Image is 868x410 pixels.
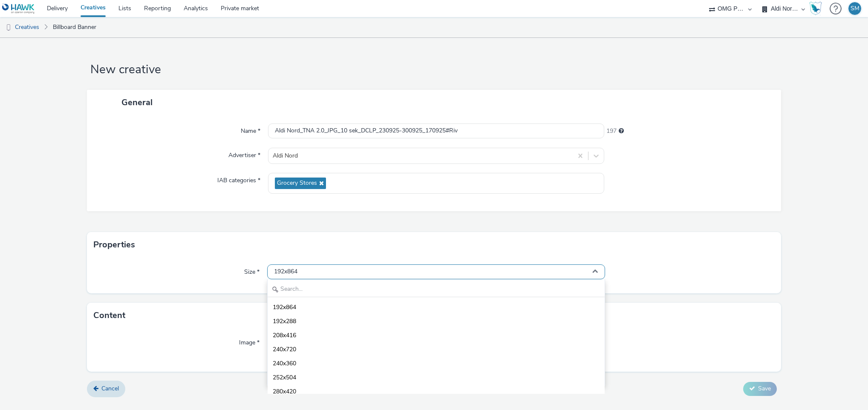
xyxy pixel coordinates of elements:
[273,373,296,382] span: 252x504
[758,384,771,393] span: Save
[743,382,777,396] button: Save
[273,303,296,312] span: 192x864
[214,173,264,185] label: IAB categories *
[236,335,263,347] label: Image *
[274,268,297,275] span: 192x864
[273,345,296,354] span: 240x720
[268,282,605,297] input: Search...
[268,123,605,138] input: Name
[93,309,125,322] h3: Content
[241,264,263,276] label: Size *
[2,3,35,14] img: undefined Logo
[273,387,296,396] span: 280x420
[273,317,296,326] span: 192x288
[851,2,859,15] div: SM
[4,23,13,32] img: dooh
[237,123,264,135] label: Name *
[606,127,617,135] span: 197
[273,359,296,368] span: 240x360
[121,97,153,108] span: General
[225,148,264,160] label: Advertiser *
[87,381,125,397] a: Cancel
[809,2,822,15] img: Hawk Academy
[809,2,825,15] a: Hawk Academy
[101,384,119,393] span: Cancel
[273,331,296,340] span: 208x416
[93,238,135,251] h3: Properties
[619,127,624,135] div: Maximum 255 characters
[87,62,781,78] h1: New creative
[49,17,101,37] a: Billboard Banner
[277,180,317,187] span: Grocery Stores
